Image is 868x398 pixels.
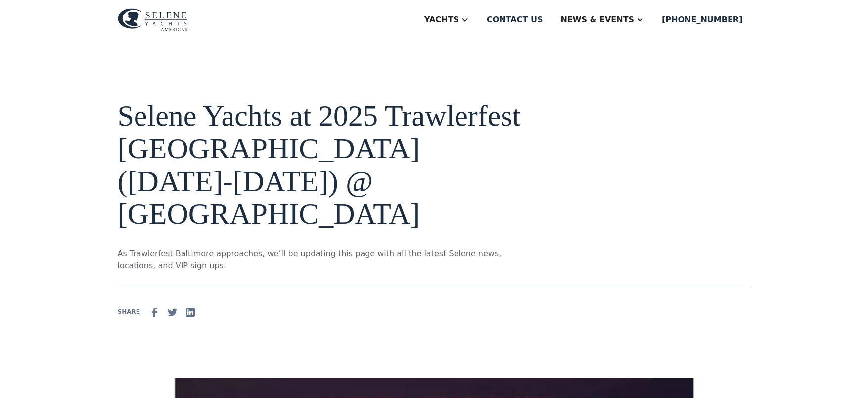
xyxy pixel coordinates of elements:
[167,306,179,318] img: Twitter
[184,306,196,318] img: Linkedin
[118,8,187,31] img: logo
[149,306,161,318] img: facebook
[487,14,543,26] div: Contact us
[662,14,742,26] div: [PHONE_NUMBER]
[560,14,634,26] div: News & EVENTS
[118,248,529,272] p: As Trawlerfest Baltimore approaches, we’ll be updating this page with all the latest Selene news,...
[424,14,459,26] div: Yachts
[118,307,140,316] div: SHARE
[118,99,529,230] h1: Selene Yachts at 2025 Trawlerfest [GEOGRAPHIC_DATA] ([DATE]-[DATE]) @ [GEOGRAPHIC_DATA]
